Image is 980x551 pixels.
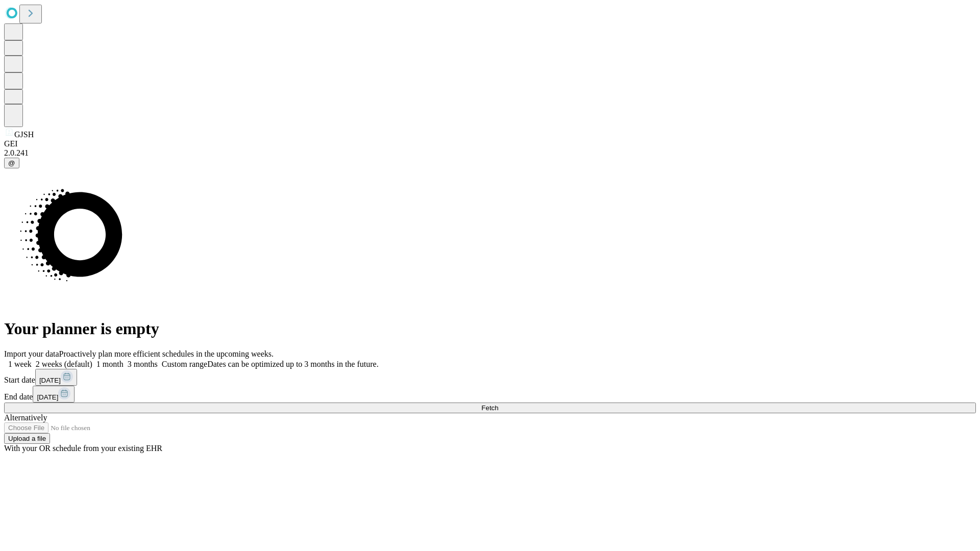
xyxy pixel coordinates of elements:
span: GJSH [14,130,34,139]
span: 1 week [8,360,32,368]
span: 2 weeks (default) [36,360,92,368]
span: Import your data [4,349,59,358]
span: @ [8,159,15,167]
span: [DATE] [39,377,61,384]
span: With your OR schedule from your existing EHR [4,444,162,453]
button: [DATE] [35,369,77,386]
button: @ [4,158,19,168]
button: Fetch [4,403,976,413]
div: End date [4,386,976,403]
h1: Your planner is empty [4,319,976,338]
span: Fetch [481,404,498,412]
div: Start date [4,369,976,386]
div: 2.0.241 [4,148,976,158]
span: Custom range [162,360,207,368]
span: 3 months [128,360,158,368]
div: GEI [4,139,976,148]
span: [DATE] [37,393,58,401]
span: Proactively plan more efficient schedules in the upcoming weeks. [59,349,274,358]
span: Alternatively [4,413,47,422]
span: Dates can be optimized up to 3 months in the future. [207,360,378,368]
button: [DATE] [33,386,75,403]
span: 1 month [96,360,124,368]
button: Upload a file [4,433,50,444]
